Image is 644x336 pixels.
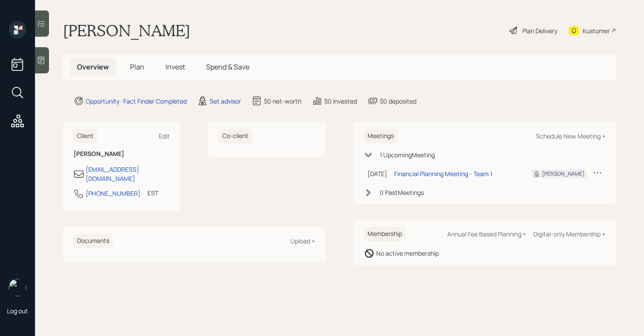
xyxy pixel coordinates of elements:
div: Plan Delivery [522,26,557,35]
div: Log out [7,307,28,315]
h6: Documents [73,234,113,248]
div: $0 invested [324,97,357,106]
span: Spend & Save [206,62,249,72]
h6: Co-client [219,129,252,143]
div: Annual Fee Based Planning + [447,230,526,238]
h6: Client [73,129,97,143]
span: Invest [165,62,185,72]
div: Opportunity · Fact Finder Completed [86,97,187,106]
div: Schedule New Meeting + [536,132,605,140]
div: Digital-only Membership + [533,230,605,238]
h1: [PERSON_NAME] [63,21,190,40]
div: [PHONE_NUMBER] [86,189,140,198]
div: 1 Upcoming Meeting [380,150,435,159]
div: Edit [159,132,170,140]
div: $0 net-worth [264,97,301,106]
div: [PERSON_NAME] [542,170,584,178]
div: [DATE] [367,169,387,178]
div: Set advisor [210,97,241,106]
span: Overview [77,62,109,72]
h6: [PERSON_NAME] [73,150,170,158]
img: robby-grisanti-headshot.png [9,279,26,296]
div: Kustomer [583,26,610,35]
span: Plan [130,62,144,72]
div: No active membership [376,249,439,258]
h6: Meetings [364,129,397,143]
h6: Membership [364,227,406,241]
div: Financial Planning Meeting - Team 1 [394,169,492,178]
div: EST [147,188,158,197]
div: Upload + [290,237,315,245]
div: 0 Past Meeting s [380,188,424,197]
div: [EMAIL_ADDRESS][DOMAIN_NAME] [86,165,170,183]
div: $0 deposited [380,97,416,106]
